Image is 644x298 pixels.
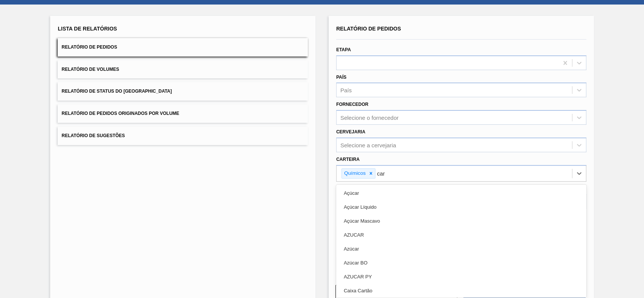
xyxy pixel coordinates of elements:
label: Cervejaria [336,129,365,134]
div: Açúcar [336,186,586,200]
span: Relatório de Sugestões [61,133,125,138]
label: País [336,75,346,80]
label: Fornecedor [336,102,368,107]
label: Etapa [336,47,351,52]
div: País [340,87,352,93]
button: Relatório de Status do [GEOGRAPHIC_DATA] [58,82,308,101]
div: Selecione o fornecedor [340,115,398,121]
div: AZUCAR PY [336,270,586,284]
button: Relatório de Pedidos [58,38,308,57]
div: Açúcar Mascavo [336,214,586,228]
button: Relatório de Sugestões [58,127,308,145]
div: Açúcar Líquido [336,200,586,214]
div: AZUCAR [336,228,586,242]
div: Selecione a cervejaria [340,142,396,148]
div: Azúcar BO [336,256,586,270]
div: Azúcar [336,242,586,256]
span: Relatório de Pedidos Originados por Volume [61,111,179,116]
span: Relatório de Pedidos [61,44,117,50]
span: Relatório de Volumes [61,67,119,72]
span: Relatório de Pedidos [336,26,401,32]
span: Lista de Relatórios [58,26,117,32]
button: Relatório de Volumes [58,60,308,79]
div: Caixa Cartão [336,284,586,298]
label: Carteira [336,157,360,162]
button: Relatório de Pedidos Originados por Volume [58,104,308,123]
span: Relatório de Status do [GEOGRAPHIC_DATA] [61,89,172,94]
div: Químicos [342,169,367,178]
